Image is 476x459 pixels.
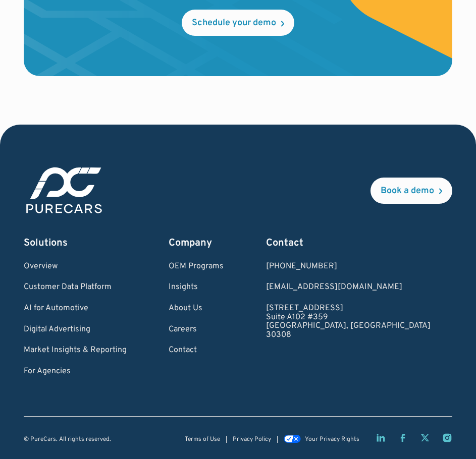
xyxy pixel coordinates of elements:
[371,178,452,204] a: Book a demo
[24,346,127,355] a: Market Insights & Reporting
[169,346,224,355] a: Contact
[24,283,127,292] a: Customer Data Platform
[266,283,431,292] a: Email us
[24,262,127,271] a: Overview
[398,433,408,443] a: Facebook page
[169,262,224,271] a: OEM Programs
[376,433,386,443] a: LinkedIn page
[233,436,271,443] a: Privacy Policy
[442,433,452,443] a: Instagram page
[182,10,294,36] a: Schedule your demo
[192,19,276,28] div: Schedule your demo
[381,187,434,196] div: Book a demo
[24,165,104,215] img: purecars logo
[24,325,127,334] a: Digital Advertising
[169,236,224,250] div: Company
[266,236,431,250] div: Contact
[169,304,224,313] a: About Us
[305,436,359,443] div: Your Privacy Rights
[24,236,127,250] div: Solutions
[420,433,430,443] a: Twitter X page
[266,262,431,271] a: Call us
[185,436,220,443] a: Terms of Use
[169,283,224,292] a: Insights
[266,304,431,339] a: [STREET_ADDRESS]Suite A102 #359[GEOGRAPHIC_DATA], [GEOGRAPHIC_DATA]30308
[24,436,111,443] div: © PureCars. All rights reserved.
[24,367,127,376] a: For Agencies
[169,325,224,334] a: Careers
[284,436,359,443] a: Your Privacy Rights
[24,304,127,313] a: AI for Automotive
